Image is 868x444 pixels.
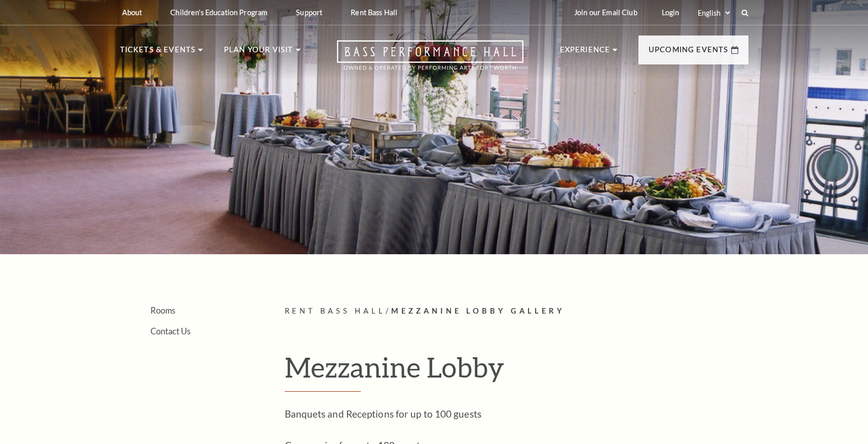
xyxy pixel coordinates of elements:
[285,305,748,318] p: /
[224,44,293,62] p: Plan Your Visit
[560,44,611,62] p: Experience
[696,8,732,18] select: Select:
[122,8,142,17] p: About
[285,306,386,315] span: Rent Bass Hall
[170,8,268,17] p: Children's Education Program
[351,8,397,17] p: Rent Bass Hall
[649,44,729,62] p: Upcoming Events
[296,8,322,17] p: Support
[150,326,191,336] a: Contact Us
[120,44,196,62] p: Tickets & Events
[150,305,175,315] a: Rooms
[285,351,748,392] h1: Mezzanine Lobby
[391,306,565,315] span: Mezzanine Lobby Gallery
[285,408,481,420] span: Banquets and Receptions for up to 100 guests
